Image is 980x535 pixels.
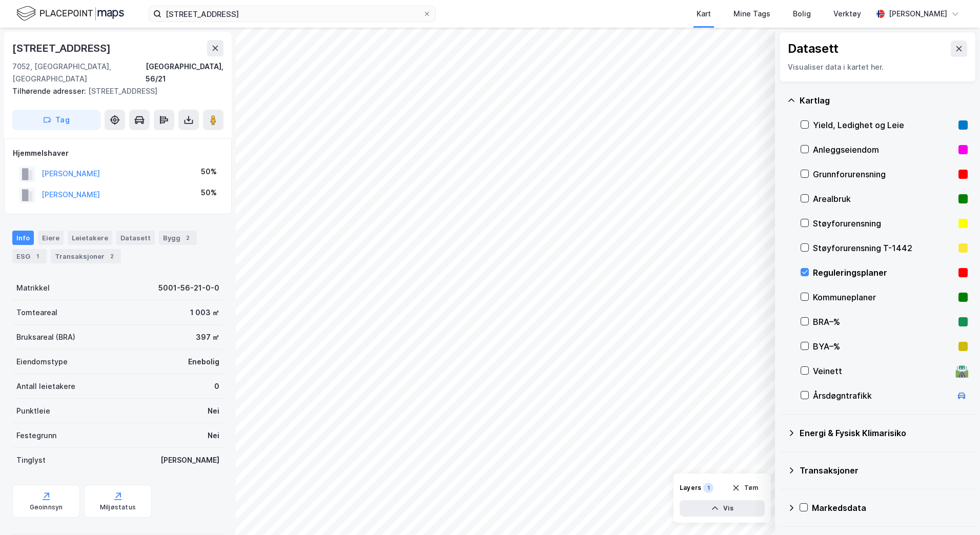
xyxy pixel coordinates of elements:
div: BYA–% [813,340,954,353]
span: Tilhørende adresser: [12,87,88,95]
div: Støyforurensning [813,217,954,230]
div: Anleggseiendom [813,143,954,156]
div: Hjemmelshaver [13,147,223,159]
div: Transaksjoner [51,249,121,263]
div: Matrikkel [16,282,50,294]
div: Tinglyst [16,454,46,466]
div: Bygg [159,231,197,245]
div: Eiendomstype [16,356,68,368]
div: Datasett [788,40,839,57]
div: 🛣️ [955,364,969,378]
button: Vis [680,500,765,517]
div: Nei [208,429,219,442]
div: 2 [107,251,117,261]
div: 50% [201,187,217,199]
div: 1 003 ㎡ [190,306,219,319]
div: Årsdøgntrafikk [813,389,951,402]
div: Tomteareal [16,306,57,319]
div: Geoinnsyn [30,503,63,511]
div: 50% [201,166,217,178]
div: Nei [208,405,219,417]
iframe: Chat Widget [929,486,980,535]
button: Tag [12,110,100,130]
div: Festegrunn [16,429,56,442]
button: Tøm [725,480,765,496]
div: Støyforurensning T-1442 [813,242,954,254]
div: Verktøy [833,8,861,20]
input: Søk på adresse, matrikkel, gårdeiere, leietakere eller personer [161,6,423,22]
div: [PERSON_NAME] [160,454,219,466]
div: Bolig [793,8,811,20]
div: Enebolig [188,356,219,368]
div: [STREET_ADDRESS] [12,40,113,56]
div: Antall leietakere [16,380,75,393]
div: Kart [697,8,711,20]
div: Kontrollprogram for chat [929,486,980,535]
img: logo.f888ab2527a4732fd821a326f86c7f29.svg [16,5,124,23]
div: 2 [182,233,193,243]
div: 1 [703,483,713,493]
div: Eiere [38,231,64,245]
div: [PERSON_NAME] [889,8,947,20]
div: Punktleie [16,405,50,417]
div: 1 [32,251,43,261]
div: Reguleringsplaner [813,266,954,279]
div: 0 [214,380,219,393]
div: Miljøstatus [100,503,136,511]
div: Arealbruk [813,193,954,205]
div: Layers [680,484,701,492]
div: [STREET_ADDRESS] [12,85,215,97]
div: Visualiser data i kartet her. [788,61,967,73]
div: Mine Tags [733,8,770,20]
div: Datasett [116,231,155,245]
div: Leietakere [68,231,112,245]
div: 7052, [GEOGRAPHIC_DATA], [GEOGRAPHIC_DATA] [12,60,146,85]
div: Kartlag [800,94,968,107]
div: Energi & Fysisk Klimarisiko [800,427,968,439]
div: Yield, Ledighet og Leie [813,119,954,131]
div: Bruksareal (BRA) [16,331,75,343]
div: ESG [12,249,47,263]
div: Veinett [813,365,951,377]
div: Transaksjoner [800,464,968,477]
div: Info [12,231,34,245]
div: 397 ㎡ [196,331,219,343]
div: 5001-56-21-0-0 [158,282,219,294]
div: Grunnforurensning [813,168,954,180]
div: Markedsdata [812,502,968,514]
div: [GEOGRAPHIC_DATA], 56/21 [146,60,223,85]
div: Kommuneplaner [813,291,954,303]
div: BRA–% [813,316,954,328]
